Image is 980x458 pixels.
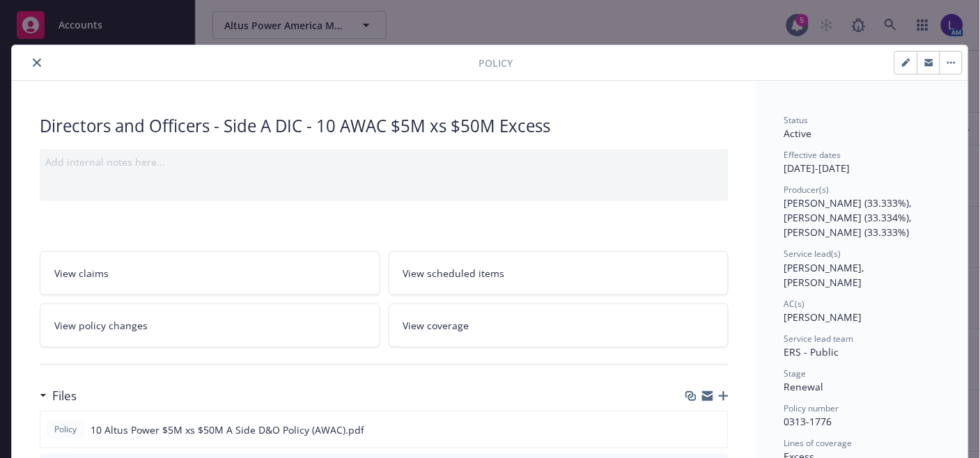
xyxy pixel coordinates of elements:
span: Lines of coverage [784,437,853,449]
button: download file [687,423,699,437]
span: Renewal [784,380,824,393]
span: Stage [784,368,807,379]
span: 10 Altus Power $5M xs $50M A Side D&O Policy (AWAC).pdf [91,423,364,437]
span: Active [784,127,812,140]
a: View claims [40,251,380,295]
span: View claims [54,266,109,281]
div: Files [40,387,77,405]
span: Effective dates [784,149,841,161]
span: 0313-1776 [784,415,832,428]
span: Policy [52,423,79,436]
span: View policy changes [54,318,148,333]
span: Status [784,114,809,126]
button: preview file [710,423,722,437]
span: [PERSON_NAME] [784,310,862,324]
span: Service lead(s) [784,248,841,260]
span: [PERSON_NAME], [PERSON_NAME] [784,261,868,289]
span: View coverage [403,318,469,333]
span: View scheduled items [403,266,505,281]
span: Service lead team [784,333,854,345]
a: View coverage [389,303,729,347]
span: AC(s) [784,298,805,310]
h3: Files [52,387,77,405]
span: Policy number [784,402,839,414]
a: View scheduled items [389,251,729,295]
span: Policy [479,56,513,70]
span: [PERSON_NAME] (33.333%), [PERSON_NAME] (33.334%), [PERSON_NAME] (33.333%) [784,196,915,239]
div: [DATE] - [DATE] [784,149,940,175]
div: Directors and Officers - Side A DIC - 10 AWAC $5M xs $50M Excess [40,114,729,138]
a: View policy changes [40,303,380,347]
button: close [29,54,45,71]
span: ERS - Public [784,345,839,358]
div: Add internal notes here... [45,155,723,169]
span: Producer(s) [784,184,830,196]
